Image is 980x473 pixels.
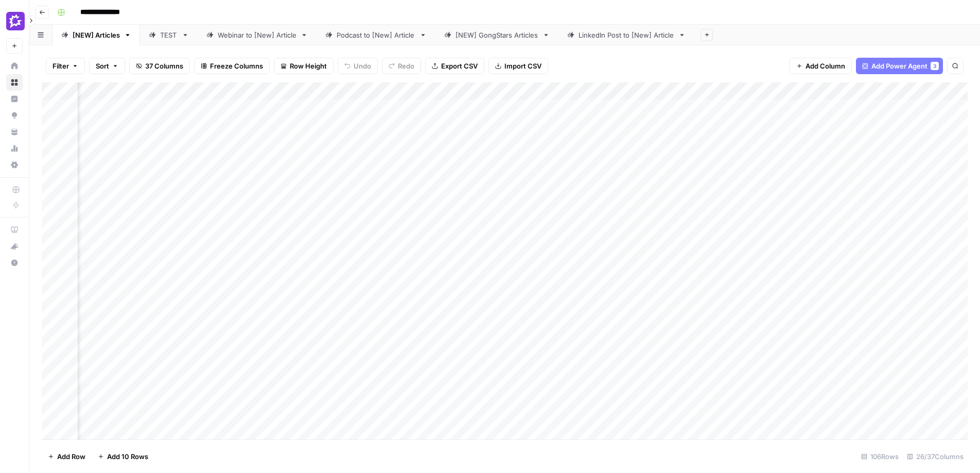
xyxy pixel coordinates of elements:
a: Your Data [6,124,23,140]
span: Export CSV [441,61,478,71]
button: Workspace: Gong [6,8,23,34]
button: Export CSV [425,58,484,74]
button: Add 10 Rows [92,448,154,465]
button: Freeze Columns [194,58,270,74]
a: Home [6,58,23,74]
button: Undo [338,58,378,74]
span: 37 Columns [145,61,183,71]
button: Add Column [790,58,852,74]
button: What's new? [6,238,23,255]
a: Podcast to [New] Article [317,25,435,45]
span: Undo [354,61,371,71]
span: Import CSV [504,61,541,71]
span: Filter [52,61,69,71]
div: 3 [931,62,939,70]
span: Freeze Columns [210,61,263,71]
a: TEST [140,25,198,45]
a: Opportunities [6,107,23,124]
a: Settings [6,157,23,173]
button: Row Height [274,58,334,74]
button: 37 Columns [129,58,190,74]
div: [NEW] GongStars Articles [456,30,538,40]
div: TEST [160,30,178,40]
button: Help + Support [6,255,23,271]
span: Sort [96,61,109,71]
div: Podcast to [New] Article [337,30,415,40]
span: Row Height [290,61,327,71]
div: LinkedIn Post to [New] Article [579,30,674,40]
span: Add Row [57,451,85,462]
button: Sort [89,58,125,74]
div: [NEW] Articles [73,30,120,40]
div: 26/37 Columns [903,448,968,465]
span: Add Power Agent [871,61,927,71]
a: Insights [6,91,23,107]
button: Add Power Agent3 [856,58,943,74]
a: Webinar to [New] Article [198,25,317,45]
button: Redo [382,58,421,74]
button: Add Row [42,448,92,465]
a: [NEW] GongStars Articles [435,25,558,45]
button: Import CSV [488,58,548,74]
span: Redo [398,61,414,71]
div: 106 Rows [857,448,903,465]
a: Usage [6,140,23,157]
a: LinkedIn Post to [New] Article [558,25,694,45]
span: Add Column [806,61,845,71]
a: [NEW] Articles [52,25,140,45]
a: AirOps Academy [6,222,23,238]
span: Add 10 Rows [107,451,148,462]
button: Filter [46,58,85,74]
div: What's new? [7,239,22,254]
a: Browse [6,74,23,91]
img: Gong Logo [6,12,25,30]
span: 3 [933,62,936,70]
div: Webinar to [New] Article [218,30,296,40]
